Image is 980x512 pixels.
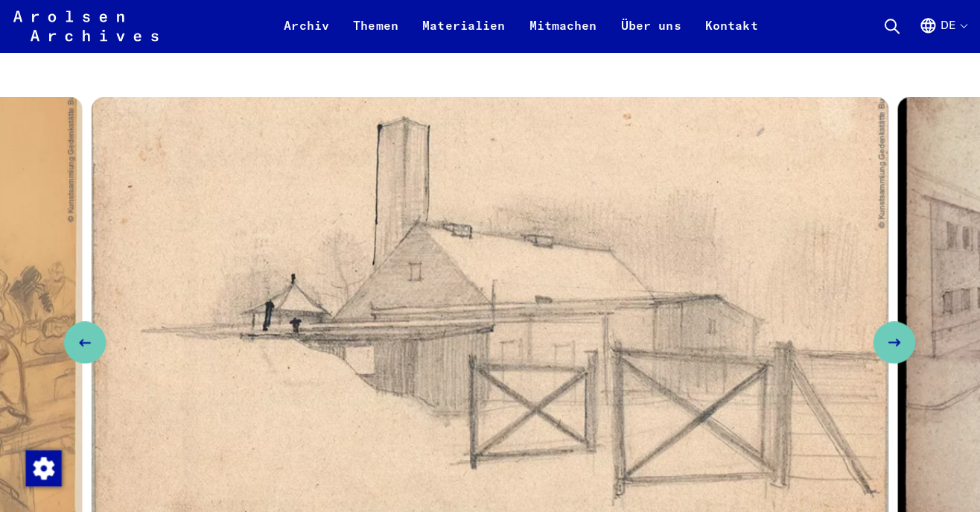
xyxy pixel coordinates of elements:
button: Next slide [870,320,911,361]
a: Materialien [412,18,518,54]
a: Über uns [608,18,692,54]
button: Previous slide [69,320,110,361]
a: Archiv [275,18,343,54]
a: Mitmachen [518,18,608,54]
button: Deutsch, Sprachauswahl [915,18,962,54]
nav: Primär [275,9,768,45]
img: Zustimmung ändern [31,447,66,483]
div: Zustimmung ändern [30,446,66,482]
a: Themen [343,18,412,54]
a: Kontakt [692,18,768,54]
